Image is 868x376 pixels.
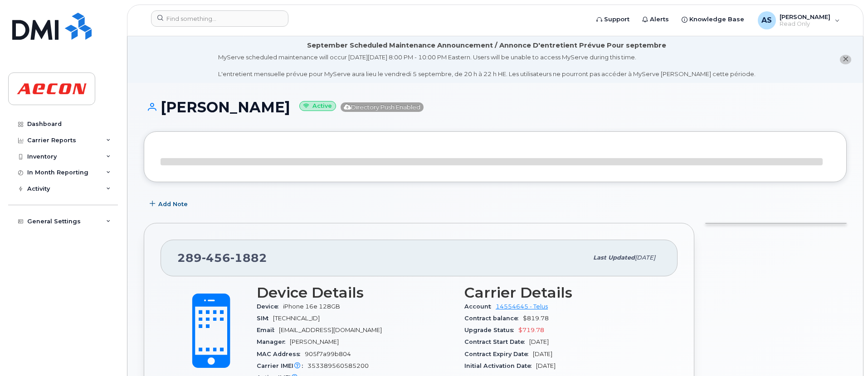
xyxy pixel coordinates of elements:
small: Active [299,101,336,111]
h1: [PERSON_NAME] [144,99,847,115]
span: Contract balance [464,315,523,322]
span: 289 [177,251,267,265]
span: Email [257,327,279,333]
h3: Carrier Details [464,284,661,301]
span: Directory Push Enabled [341,102,424,112]
button: Add Note [144,196,195,212]
span: [DATE] [635,254,655,261]
span: [EMAIL_ADDRESS][DOMAIN_NAME] [279,327,382,333]
span: [TECHNICAL_ID] [273,315,320,322]
span: MAC Address [257,351,305,357]
span: 1882 [230,251,267,265]
span: $819.78 [523,315,549,322]
span: Last updated [593,254,635,261]
div: MyServe scheduled maintenance will occur [DATE][DATE] 8:00 PM - 10:00 PM Eastern. Users will be u... [218,53,756,78]
span: Contract Start Date [464,338,529,345]
span: Upgrade Status [464,327,518,333]
span: Contract Expiry Date [464,351,533,357]
span: Account [464,303,496,310]
span: Device [257,303,283,310]
div: September Scheduled Maintenance Announcement / Annonce D'entretient Prévue Pour septembre [307,41,666,50]
span: Initial Activation Date [464,362,536,369]
span: Add Note [158,200,188,208]
span: 905f7a99b804 [305,351,351,357]
button: close notification [840,55,851,64]
span: 456 [202,251,230,265]
span: Manager [257,338,290,345]
span: iPhone 16e 128GB [283,303,340,310]
span: [DATE] [533,351,552,357]
span: Carrier IMEI [257,362,307,369]
span: [DATE] [536,362,556,369]
span: [PERSON_NAME] [290,338,339,345]
span: [DATE] [529,338,549,345]
a: 14554645 - Telus [496,303,548,310]
span: 353389560585200 [307,362,369,369]
span: $719.78 [518,327,544,333]
h3: Device Details [257,284,454,301]
span: SIM [257,315,273,322]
